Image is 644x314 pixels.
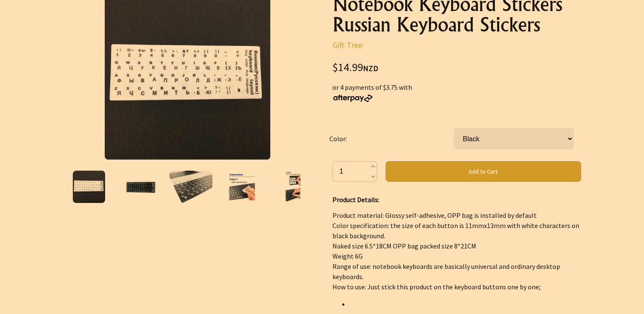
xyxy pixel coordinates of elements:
[169,171,213,203] img: Notebook Keyboard Stickers Russian Keyboard Stickers
[286,171,301,203] img: Notebook Keyboard Stickers Russian Keyboard Stickers
[73,171,105,203] img: Notebook Keyboard Stickers Russian Keyboard Stickers
[332,195,379,204] strong: Product Details:
[332,210,581,292] p: Product material: Glossy self-adhesive, OPP bag is installed by default Color specification: the ...
[124,171,156,203] img: Notebook Keyboard Stickers Russian Keyboard Stickers
[332,62,581,74] div: $14.99
[329,116,454,161] td: Color:
[363,63,378,73] span: NZD
[386,161,581,182] button: Add to Cart
[332,40,363,50] a: Gift Tree
[332,82,581,103] div: or 4 payments of $3.75 with
[229,171,255,203] img: Notebook Keyboard Stickers Russian Keyboard Stickers
[332,94,373,102] img: Afterpay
